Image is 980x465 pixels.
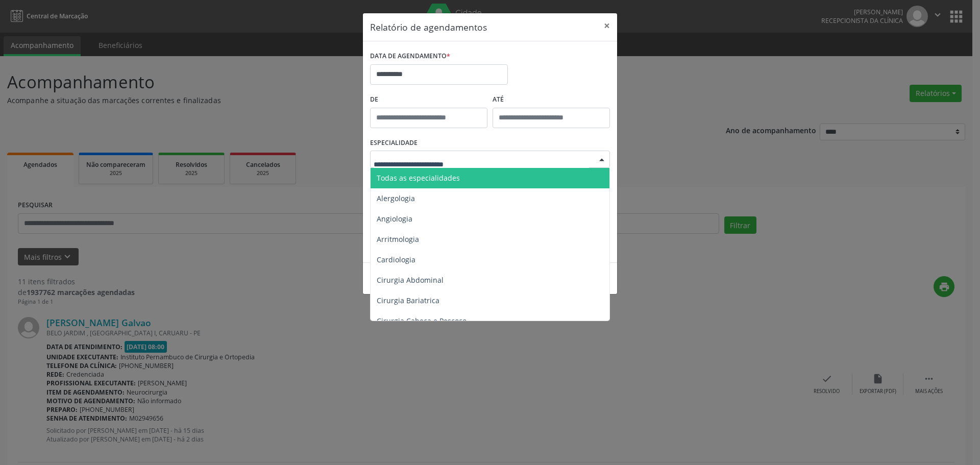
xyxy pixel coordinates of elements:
h5: Relatório de agendamentos [370,20,487,34]
span: Cirurgia Bariatrica [377,296,439,305]
span: Cirurgia Abdominal [377,275,444,285]
label: DATA DE AGENDAMENTO [370,48,450,64]
span: Todas as especialidades [377,173,460,183]
span: Arritmologia [377,234,419,244]
span: Cirurgia Cabeça e Pescoço [377,316,467,326]
span: Cardiologia [377,255,415,264]
label: ATÉ [493,92,610,108]
span: Alergologia [377,193,415,203]
label: ESPECIALIDADE [370,135,418,151]
button: Close [597,13,617,38]
span: Angiologia [377,214,412,224]
label: De [370,92,487,108]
